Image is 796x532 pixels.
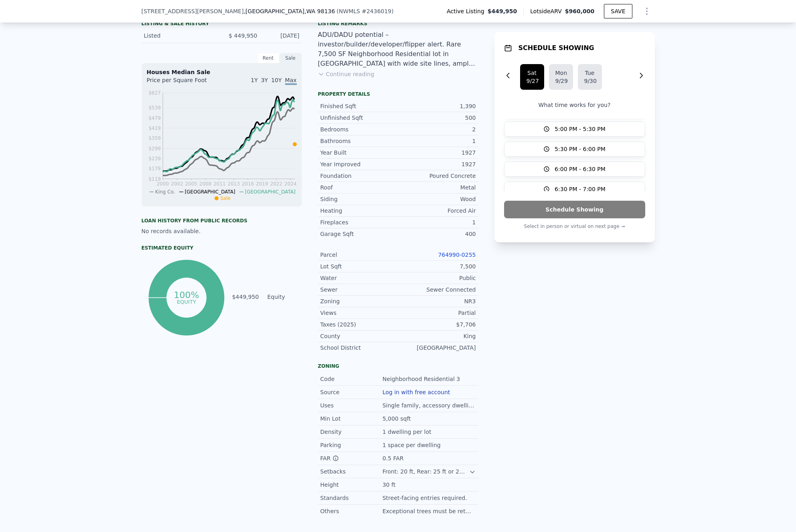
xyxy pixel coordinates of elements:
[320,428,383,436] div: Density
[320,274,398,282] div: Water
[438,252,476,258] a: 764990-0255
[320,388,383,396] div: Source
[147,68,297,76] div: Houses Median Sale
[320,125,398,133] div: Bedrooms
[144,32,215,40] div: Listed
[555,165,606,173] span: 6:00 PM - 6:30 PM
[148,125,161,131] tspan: $419
[185,189,235,195] span: [GEOGRAPHIC_DATA]
[142,227,302,235] div: No records available.
[229,32,257,39] span: $ 449,950
[519,43,594,53] h1: SCHEDULE SHOWING
[142,218,302,224] div: Loan history from public records
[383,468,470,476] div: Front: 20 ft, Rear: 25 ft or 20% of lot depth (min. 10 ft), Side: 5 ft
[320,468,383,476] div: Setbacks
[244,7,335,15] span: , [GEOGRAPHIC_DATA]
[148,105,161,111] tspan: $539
[320,149,398,157] div: Year Built
[320,195,398,203] div: Siding
[398,320,476,328] div: $7,706
[320,207,398,215] div: Heating
[604,4,632,18] button: SAVE
[257,53,280,63] div: Rent
[383,481,397,489] div: 30 ft
[318,91,478,97] div: Property details
[447,7,488,15] span: Active Listing
[320,102,398,110] div: Finished Sqft
[398,274,476,282] div: Public
[320,507,383,515] div: Others
[227,181,240,187] tspan: 2013
[383,454,405,462] div: 0.5 FAR
[320,401,383,409] div: Uses
[256,181,268,187] tspan: 2019
[339,8,360,14] span: NWMLS
[320,415,383,423] div: Min Lot
[320,160,398,168] div: Year Improved
[488,7,517,15] span: $449,950
[383,494,469,502] div: Street-facing entries required.
[156,181,169,187] tspan: 2000
[504,222,645,231] p: Select in person or virtual on next page →
[320,230,398,238] div: Garage Sqft
[398,114,476,122] div: 500
[584,77,595,85] div: 9/30
[320,172,398,180] div: Foundation
[270,181,282,187] tspan: 2022
[320,494,383,502] div: Standards
[398,230,476,238] div: 400
[398,332,476,340] div: King
[148,156,161,161] tspan: $239
[285,77,297,85] span: Max
[555,69,567,77] div: Mon
[320,114,398,122] div: Unfinished Sqft
[555,145,606,153] span: 5:30 PM - 6:00 PM
[280,53,302,63] div: Sale
[504,161,645,177] button: 6:00 PM - 6:30 PM
[383,428,433,436] div: 1 dwelling per lot
[639,3,655,19] button: Show Options
[261,77,268,83] span: 3Y
[504,141,645,157] button: 5:30 PM - 6:00 PM
[398,102,476,110] div: 1,390
[398,125,476,133] div: 2
[142,7,244,15] span: [STREET_ADDRESS][PERSON_NAME]
[398,160,476,168] div: 1927
[320,481,383,489] div: Height
[383,401,476,409] div: Single family, accessory dwellings.
[241,181,254,187] tspan: 2016
[220,195,231,201] span: Sale
[555,125,606,133] span: 5:00 PM - 5:30 PM
[320,218,398,226] div: Fireplaces
[362,8,391,14] span: # 2436019
[320,320,398,328] div: Taxes (2025)
[318,70,375,78] button: Continue reading
[318,363,478,369] div: Zoning
[555,185,606,193] span: 6:30 PM - 7:00 PM
[336,7,393,15] div: ( )
[147,76,222,89] div: Price per Square Foot
[504,181,645,197] button: 6:30 PM - 7:00 PM
[232,292,259,301] td: $449,950
[142,20,302,28] div: LISTING & SALE HISTORY
[199,181,211,187] tspan: 2008
[320,441,383,449] div: Parking
[383,389,450,395] button: Log in with free account
[177,298,196,304] tspan: equity
[318,20,478,27] div: Listing remarks
[320,251,398,259] div: Parcel
[320,297,398,305] div: Zoning
[142,245,302,251] div: Estimated Equity
[584,69,595,77] div: Tue
[148,115,161,121] tspan: $479
[185,181,197,187] tspan: 2005
[304,8,335,14] span: , WA 98136
[148,135,161,141] tspan: $359
[383,441,442,449] div: 1 space per dwelling
[245,189,296,195] span: [GEOGRAPHIC_DATA]
[174,290,199,300] tspan: 100%
[320,286,398,294] div: Sewer
[398,183,476,191] div: Metal
[320,137,398,145] div: Bathrooms
[398,195,476,203] div: Wood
